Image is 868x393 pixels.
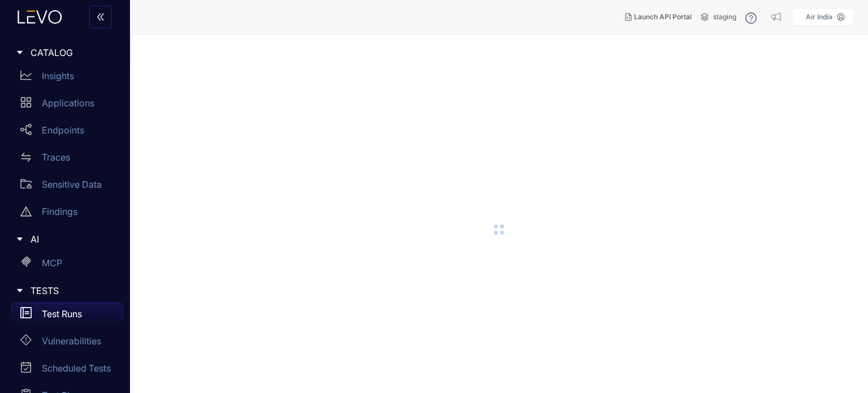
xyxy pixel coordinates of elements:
span: warning [20,206,32,217]
p: MCP [42,258,62,268]
p: Scheduled Tests [42,363,111,373]
p: Test Runs [42,309,82,319]
a: Findings [11,200,123,227]
p: Vulnerabilities [42,336,101,346]
a: Sensitive Data [11,173,123,200]
p: Insights [42,71,74,81]
p: Endpoints [42,125,84,135]
a: Traces [11,146,123,173]
p: Applications [42,98,94,108]
p: Sensitive Data [42,179,102,189]
span: Launch API Portal [634,13,692,21]
span: caret-right [16,235,24,243]
a: Insights [11,64,123,92]
div: CATALOG [7,41,123,64]
a: Endpoints [11,119,123,146]
span: swap [20,152,32,163]
div: TESTS [7,279,123,303]
a: Vulnerabilities [11,330,123,357]
div: AI [7,227,123,251]
p: Air India [806,13,832,21]
span: staging [713,13,736,21]
span: TESTS [31,286,114,296]
p: Traces [42,152,70,162]
span: AI [31,234,114,244]
a: MCP [11,252,123,279]
button: Launch API Portal [616,8,701,26]
a: Scheduled Tests [11,357,123,384]
button: double-left [89,6,112,28]
span: CATALOG [31,47,114,58]
span: caret-right [16,49,24,57]
span: double-left [96,12,105,23]
p: Findings [42,206,77,217]
span: caret-right [16,287,24,295]
a: Test Runs [11,303,123,330]
a: Applications [11,92,123,119]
